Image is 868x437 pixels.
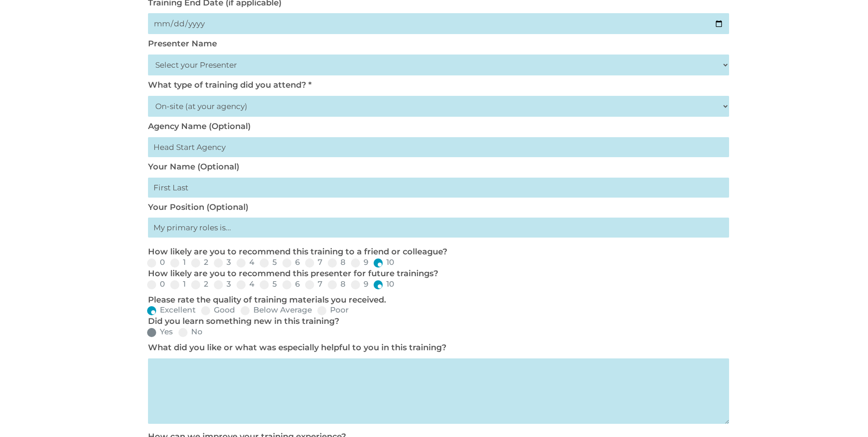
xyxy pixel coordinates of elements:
[351,258,368,266] label: 9
[260,280,277,288] label: 5
[237,280,254,288] label: 4
[241,306,312,314] label: Below Average
[147,328,173,336] label: Yes
[260,258,277,266] label: 5
[148,295,725,306] p: Please rate the quality of training materials you received.
[148,80,311,90] label: What type of training did you attend? *
[148,316,725,327] p: Did you learn something new in this training?
[170,258,186,266] label: 1
[214,280,231,288] label: 3
[170,280,186,288] label: 1
[328,258,345,266] label: 8
[351,280,368,288] label: 9
[148,121,251,131] label: Agency Name (Optional)
[282,258,300,266] label: 6
[720,339,868,437] iframe: Chat Widget
[237,258,254,266] label: 4
[148,247,725,258] p: How likely are you to recommend this training to a friend or colleague?
[147,258,165,266] label: 0
[178,328,202,336] label: No
[328,280,345,288] label: 8
[317,306,349,314] label: Poor
[191,258,208,266] label: 2
[374,280,394,288] label: 10
[147,306,196,314] label: Excellent
[191,280,208,288] label: 2
[374,258,394,266] label: 10
[305,280,322,288] label: 7
[148,39,217,49] label: Presenter Name
[148,202,248,212] label: Your Position (Optional)
[148,162,239,172] label: Your Name (Optional)
[214,258,231,266] label: 3
[147,280,165,288] label: 0
[282,280,300,288] label: 6
[148,178,729,198] input: First Last
[148,218,729,238] input: My primary roles is...
[148,343,446,353] label: What did you like or what was especially helpful to you in this training?
[305,258,322,266] label: 7
[148,268,725,279] p: How likely are you to recommend this presenter for future trainings?
[201,306,235,314] label: Good
[148,137,729,157] input: Head Start Agency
